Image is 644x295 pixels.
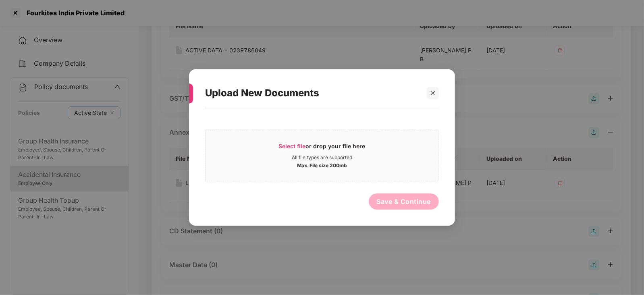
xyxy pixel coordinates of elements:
div: Max. File size 200mb [297,161,347,169]
span: Select fileor drop your file hereAll file types are supportedMax. File size 200mb [206,136,438,175]
div: Upload New Documents [205,77,420,109]
div: or drop your file here [279,142,366,154]
div: All file types are supported [292,154,352,161]
span: close [430,90,436,96]
button: Save & Continue [369,193,439,210]
span: Select file [279,143,306,150]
